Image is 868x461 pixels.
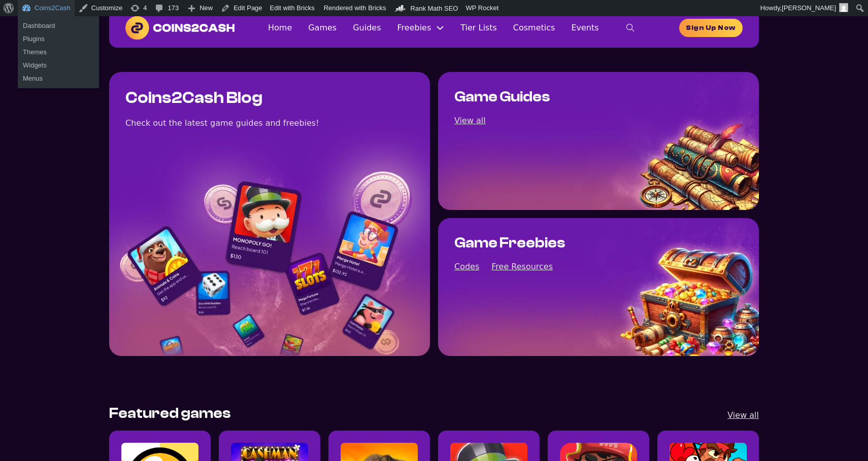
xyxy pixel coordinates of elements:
[16,16,24,24] img: logo_orange.svg
[353,21,381,34] a: Guides
[18,59,99,72] a: Widgets
[727,408,759,422] a: View all games
[18,32,99,46] a: Plugins
[26,26,112,34] div: Domain: [DOMAIN_NAME]
[18,72,99,85] a: Menus
[41,60,91,66] div: Domain Overview
[411,5,458,12] span: Rank Math SEO
[109,405,231,422] h2: Featured games
[18,46,99,59] a: Themes
[397,21,431,34] a: Freebies
[18,16,99,49] ul: Coins2Cash
[125,88,262,108] h1: Coins2Cash Blog
[454,88,550,106] h2: Game Guides
[114,60,168,66] div: Keywords by Traffic
[571,21,598,34] a: Events
[615,18,646,38] button: toggle search
[18,43,99,88] ul: Coins2Cash
[513,21,555,34] a: Cosmetics
[18,19,99,32] a: Dashboard
[29,59,38,67] img: tab_domain_overview_orange.svg
[125,16,235,40] img: Coins2Cash Logo
[679,19,743,37] a: homepage
[436,24,444,32] button: Freebies Sub menu
[454,234,565,252] h2: Game Freebies
[454,260,479,273] a: View all game codes
[491,260,553,273] a: View all posts about free resources
[28,16,50,24] div: v 4.0.25
[103,59,111,67] img: tab_keywords_by_traffic_grey.svg
[16,26,24,34] img: website_grey.svg
[125,116,319,130] div: Check out the latest game guides and freebies!
[308,21,337,34] a: Games
[460,21,497,34] a: Tier Lists
[782,4,836,12] span: [PERSON_NAME]
[454,114,486,127] a: View all game guides
[268,21,292,34] a: Home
